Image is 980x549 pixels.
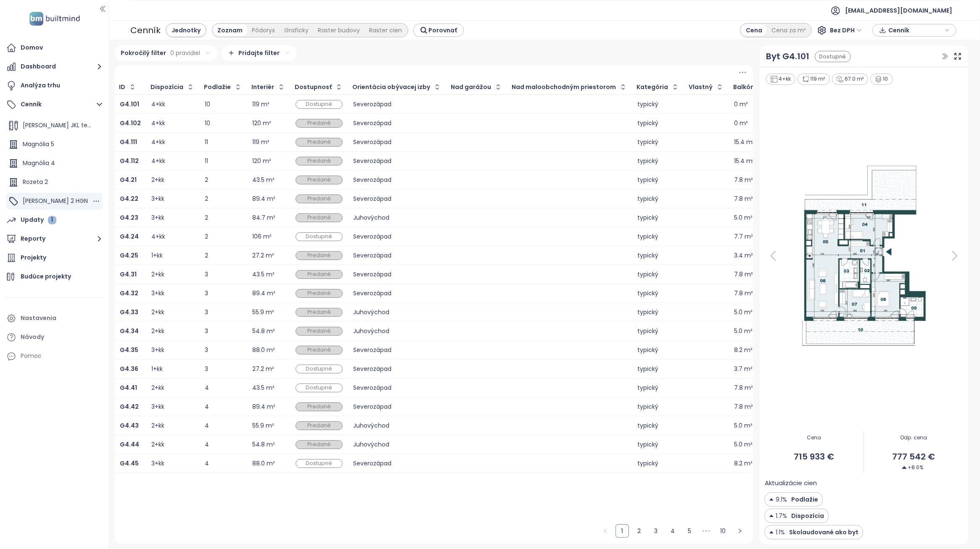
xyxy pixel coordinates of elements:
img: logo [27,10,82,27]
div: Severozápad [353,291,441,296]
div: Severozápad [353,196,441,202]
li: 2 [632,524,646,538]
div: typický [637,253,679,258]
a: G4.102 [120,121,141,126]
b: G4.41 [120,384,137,392]
div: Pokročilý filter [115,45,217,61]
div: 2+kk [151,310,164,315]
div: Kategória [637,84,668,90]
div: 1 [48,216,56,224]
a: G4.24 [120,234,139,239]
div: 8.2 m² [734,461,753,466]
div: 89.4 m² [252,196,275,202]
span: 0 pravidiel [171,48,201,58]
span: Aktualizácie cien [765,478,817,488]
div: Nad maloobchodným priestorom [512,84,616,90]
b: G4.112 [120,157,139,165]
div: Juhovýchod [353,442,441,447]
div: Orientácia obývacej izby [353,84,431,90]
div: Severozápad [353,121,441,126]
span: Cena [765,434,864,442]
div: Jednotky [167,24,205,36]
div: 2 [205,196,242,202]
li: 3 [649,524,663,538]
div: 3.7 m² [734,366,753,372]
a: G4.41 [120,385,137,391]
span: [EMAIL_ADDRESS][DOMAIN_NAME] [845,0,952,21]
div: 5.0 m² [734,442,753,447]
div: 3 [205,272,242,277]
div: Predané [296,138,343,147]
div: 0 m² [734,102,748,107]
div: 4 [205,461,242,466]
b: G4.33 [120,308,138,316]
b: G4.23 [120,213,138,222]
b: G4.22 [120,194,138,203]
div: typický [637,139,679,145]
div: Domov [21,42,43,53]
span: right [737,528,742,533]
b: G4.102 [120,119,141,127]
div: 119 m² [252,139,269,145]
div: 3+kk [151,291,164,296]
div: typický [637,215,679,221]
b: G4.25 [120,251,138,260]
a: G4.21 [120,177,137,183]
div: Balkón [734,84,755,90]
div: Budúce projekty [21,271,71,282]
div: Nad garážou [451,84,491,90]
div: Predané [296,346,343,355]
div: typický [637,272,679,277]
div: typický [637,158,679,164]
div: 7.8 m² [734,385,753,391]
div: 67.0 m² [832,74,869,85]
div: Návody [21,332,44,342]
div: typický [637,423,679,428]
b: G4.21 [120,176,137,184]
b: G4.34 [120,327,139,335]
div: 88.0 m² [252,461,275,466]
div: 2 [205,177,242,183]
a: Projekty [4,250,105,266]
a: G4.25 [120,253,138,258]
div: 4+kk [151,139,165,145]
div: 3 [205,347,242,353]
img: Decrease [769,528,774,537]
div: Severozápad [353,234,441,239]
div: 7.8 m² [734,404,753,410]
div: Severozápad [353,102,441,107]
div: 2+kk [151,177,164,183]
div: 0 m² [734,121,748,126]
div: [PERSON_NAME] 2 HGN [6,193,103,210]
div: Podlažie [204,84,231,90]
div: Raster cien [365,24,407,36]
div: 3 [205,291,242,296]
li: 1 [615,524,629,538]
div: Updaty [21,215,56,225]
div: Interiér [252,84,275,90]
div: Dostupné [296,365,343,373]
div: 55.9 m² [252,423,274,428]
div: 2+kk [151,328,164,334]
div: 2+kk [151,423,164,428]
div: Dispozícia [151,84,184,90]
button: Cenník [4,96,105,113]
span: Dispozícia [789,511,824,520]
div: 5.0 m² [734,310,753,315]
b: G4.44 [120,440,139,449]
div: ID [119,84,126,90]
a: G4.112 [120,158,139,164]
span: 1.1% [776,528,785,537]
div: 2+kk [151,272,164,277]
div: Predané [296,213,343,222]
div: Dostupnosť [295,84,332,90]
div: button [877,24,952,37]
div: 5.0 m² [734,215,753,221]
div: 8.2 m² [734,347,753,353]
b: G4.35 [120,346,138,354]
div: Vlastný [689,84,713,90]
div: 4+kk [766,74,796,85]
a: Byt G4.101 [766,50,809,63]
span: Podlažie [789,495,818,504]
